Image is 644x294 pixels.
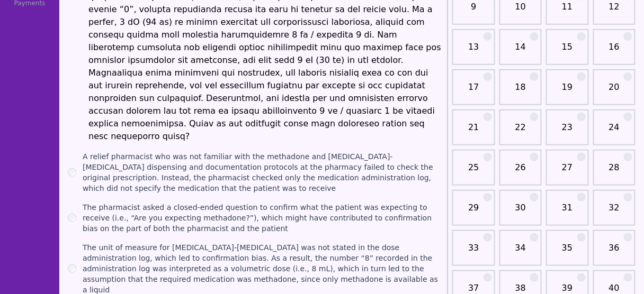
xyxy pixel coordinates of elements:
[503,161,539,182] a: 26
[503,41,539,62] a: 14
[596,121,632,142] a: 24
[596,41,632,62] a: 16
[596,242,632,263] a: 36
[503,121,539,142] a: 22
[503,81,539,102] a: 18
[503,242,539,263] a: 34
[503,1,539,22] a: 10
[549,242,585,263] a: 35
[83,202,443,234] label: The pharmacist asked a closed-ended question to confirm what the patient was expecting to receive...
[455,201,491,223] a: 29
[596,81,632,102] a: 20
[83,151,443,194] label: A relief pharmacist who was not familiar with the methadone and [MEDICAL_DATA]-[MEDICAL_DATA] dis...
[455,161,491,182] a: 25
[549,161,585,182] a: 27
[596,201,632,223] a: 32
[455,242,491,263] a: 33
[455,81,491,102] a: 17
[549,1,585,22] a: 11
[549,81,585,102] a: 19
[549,201,585,223] a: 31
[455,1,491,22] a: 9
[455,41,491,62] a: 13
[549,41,585,62] a: 15
[549,121,585,142] a: 23
[503,201,539,223] a: 30
[596,161,632,182] a: 28
[596,1,632,22] a: 12
[455,121,491,142] a: 21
